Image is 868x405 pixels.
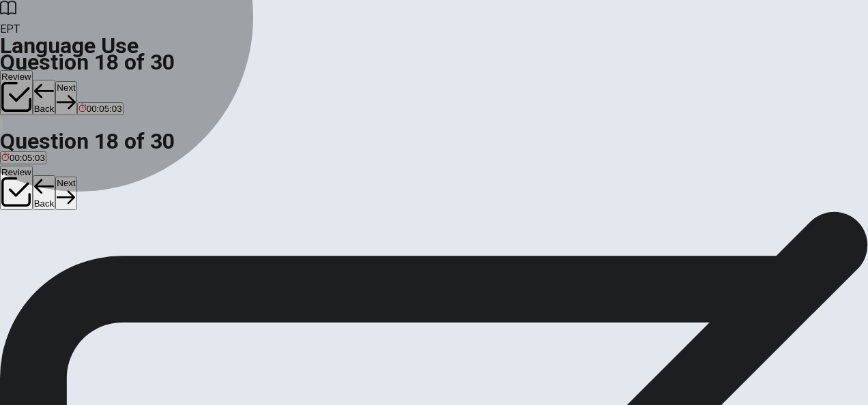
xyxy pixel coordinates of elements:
[33,175,56,211] button: Back
[87,104,122,114] span: 00:05:03
[77,102,124,115] button: 00:05:03
[10,153,45,163] span: 00:05:03
[33,80,56,115] button: Back
[55,81,76,115] button: Next
[55,177,76,210] button: Next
